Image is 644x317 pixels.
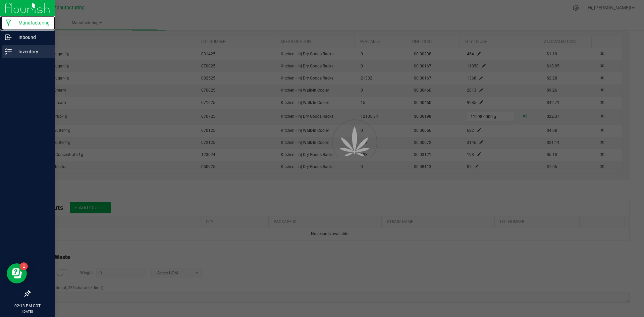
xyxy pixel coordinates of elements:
p: Inbound [12,33,52,41]
p: 02:13 PM CDT [3,303,52,309]
p: Manufacturing [12,19,52,27]
iframe: Resource center [7,263,27,283]
p: Inventory [12,48,52,56]
inline-svg: Manufacturing [5,19,12,26]
inline-svg: Inventory [5,48,12,55]
p: [DATE] [3,309,52,314]
inline-svg: Inbound [5,34,12,41]
iframe: Resource center unread badge [20,262,28,270]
